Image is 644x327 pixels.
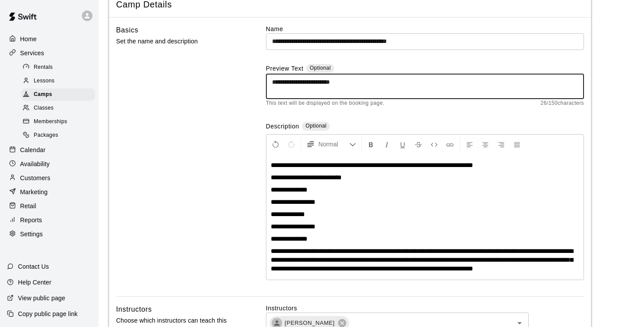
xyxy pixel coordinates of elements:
[7,46,92,60] a: Services
[20,174,50,182] p: Customers
[21,116,95,128] div: Memberships
[20,230,43,238] p: Settings
[21,61,95,74] div: Rentals
[21,102,99,115] a: Classes
[21,102,95,114] div: Classes
[303,136,360,152] button: Formatting Options
[20,202,36,210] p: Retail
[266,25,584,33] label: Name
[305,123,326,129] span: Optional
[7,199,92,213] a: Retail
[34,131,58,140] span: Packages
[266,64,304,74] label: Preview Text
[364,136,379,152] button: Format Bold
[7,185,92,199] a: Marketing
[21,129,99,142] a: Packages
[7,157,92,171] a: Availability
[510,136,524,152] button: Justify Align
[34,63,53,72] span: Rentals
[116,304,152,315] h6: Instructors
[411,136,426,152] button: Format Strikethrough
[7,213,92,227] a: Reports
[34,117,67,126] span: Memberships
[21,75,95,87] div: Lessons
[318,140,349,149] span: Normal
[21,115,99,129] a: Memberships
[21,88,99,102] a: Camps
[21,74,99,88] a: Lessons
[7,171,92,185] a: Customers
[7,143,92,156] a: Calendar
[20,188,48,196] p: Marketing
[18,309,78,318] p: Copy public page link
[34,77,55,85] span: Lessons
[462,136,477,152] button: Left Align
[34,104,53,113] span: Classes
[21,129,95,142] div: Packages
[478,136,493,152] button: Center Align
[284,136,299,152] button: Redo
[7,32,92,46] a: Home
[116,36,238,47] p: Set the name and description
[268,136,283,152] button: Undo
[266,122,299,132] label: Description
[7,227,92,241] a: Settings
[18,294,65,302] p: View public page
[34,90,52,99] span: Camps
[395,136,410,152] button: Format Underline
[310,65,331,71] span: Optional
[20,35,37,43] p: Home
[21,89,95,101] div: Camps
[18,262,49,271] p: Contact Us
[20,216,42,224] p: Reports
[21,60,99,74] a: Rentals
[379,136,394,152] button: Format Italics
[266,99,385,108] span: This text will be displayed on the booking page.
[427,136,442,152] button: Insert Code
[494,136,509,152] button: Right Align
[266,304,584,313] label: Instructors
[442,136,457,152] button: Insert Link
[541,99,584,108] span: 26 / 150 characters
[20,160,50,168] p: Availability
[20,146,46,154] p: Calendar
[18,278,51,287] p: Help Center
[116,25,138,36] h6: Basics
[20,49,44,57] p: Services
